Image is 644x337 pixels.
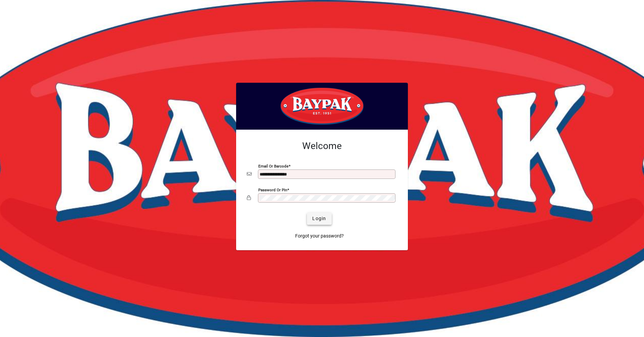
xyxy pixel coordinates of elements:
[307,213,331,225] button: Login
[258,163,288,168] mat-label: Email or Barcode
[247,140,397,152] h2: Welcome
[295,232,344,240] span: Forgot your password?
[312,215,326,222] span: Login
[292,230,346,242] a: Forgot your password?
[258,187,287,192] mat-label: Password or Pin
